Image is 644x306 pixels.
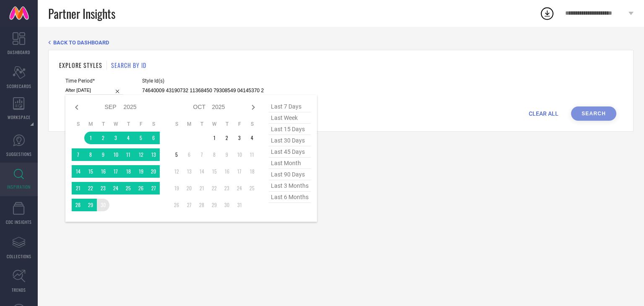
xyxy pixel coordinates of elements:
[269,192,311,203] span: last 6 months
[135,121,147,127] th: Friday
[195,148,208,161] td: Tue Oct 07 2025
[142,86,264,96] input: Enter comma separated style ids e.g. 12345, 67890
[183,148,195,161] td: Mon Oct 06 2025
[72,148,84,161] td: Sun Sep 07 2025
[84,199,97,211] td: Mon Sep 29 2025
[53,39,109,46] span: BACK TO DASHBOARD
[122,121,135,127] th: Thursday
[195,199,208,211] td: Tue Oct 28 2025
[221,121,233,127] th: Thursday
[84,121,97,127] th: Monday
[109,165,122,178] td: Wed Sep 17 2025
[109,182,122,194] td: Wed Sep 24 2025
[122,148,135,161] td: Thu Sep 11 2025
[183,121,195,127] th: Monday
[8,114,31,120] span: WORKSPACE
[122,165,135,178] td: Thu Sep 18 2025
[170,148,183,161] td: Sun Oct 05 2025
[111,61,146,70] h1: SEARCH BY ID
[84,148,97,161] td: Mon Sep 08 2025
[7,253,31,259] span: COLLECTIONS
[221,132,233,144] td: Thu Oct 02 2025
[147,165,160,178] td: Sat Sep 20 2025
[6,219,32,225] span: CDC INSIGHTS
[269,112,311,124] span: last week
[97,165,109,178] td: Tue Sep 16 2025
[142,78,264,84] span: Style Id(s)
[246,121,258,127] th: Saturday
[208,165,221,178] td: Wed Oct 15 2025
[208,199,221,211] td: Wed Oct 29 2025
[221,165,233,178] td: Thu Oct 16 2025
[208,182,221,194] td: Wed Oct 22 2025
[195,165,208,178] td: Tue Oct 14 2025
[7,184,31,190] span: INSPIRATION
[269,101,311,112] span: last 7 days
[208,132,221,144] td: Wed Oct 01 2025
[233,148,246,161] td: Fri Oct 10 2025
[97,148,109,161] td: Tue Sep 09 2025
[269,169,311,180] span: last 90 days
[170,165,183,178] td: Sun Oct 12 2025
[72,121,84,127] th: Sunday
[233,182,246,194] td: Fri Oct 24 2025
[7,83,31,89] span: SCORECARDS
[233,132,246,144] td: Fri Oct 03 2025
[170,199,183,211] td: Sun Oct 26 2025
[529,110,558,117] span: CLEAR ALL
[183,182,195,194] td: Mon Oct 20 2025
[48,39,634,46] div: Back TO Dashboard
[97,121,109,127] th: Tuesday
[221,182,233,194] td: Thu Oct 23 2025
[135,132,147,144] td: Fri Sep 05 2025
[195,182,208,194] td: Tue Oct 21 2025
[233,121,246,127] th: Friday
[269,135,311,146] span: last 30 days
[59,61,102,70] h1: EXPLORE STYLES
[221,199,233,211] td: Thu Oct 30 2025
[97,182,109,194] td: Tue Sep 23 2025
[170,182,183,194] td: Sun Oct 19 2025
[72,102,82,112] div: Previous month
[183,165,195,178] td: Mon Oct 13 2025
[233,199,246,211] td: Fri Oct 31 2025
[269,146,311,158] span: last 45 days
[246,182,258,194] td: Sat Oct 25 2025
[72,165,84,178] td: Sun Sep 14 2025
[84,165,97,178] td: Mon Sep 15 2025
[84,182,97,194] td: Mon Sep 22 2025
[233,165,246,178] td: Fri Oct 17 2025
[269,124,311,135] span: last 15 days
[6,151,32,157] span: SUGGESTIONS
[147,182,160,194] td: Sat Sep 27 2025
[97,132,109,144] td: Tue Sep 02 2025
[246,132,258,144] td: Sat Oct 04 2025
[8,49,30,55] span: DASHBOARD
[170,121,183,127] th: Sunday
[135,165,147,178] td: Fri Sep 19 2025
[246,148,258,161] td: Sat Oct 11 2025
[65,78,123,84] span: Time Period*
[122,182,135,194] td: Thu Sep 25 2025
[221,148,233,161] td: Thu Oct 09 2025
[122,132,135,144] td: Thu Sep 04 2025
[72,182,84,194] td: Sun Sep 21 2025
[72,199,84,211] td: Sun Sep 28 2025
[135,182,147,194] td: Fri Sep 26 2025
[208,148,221,161] td: Wed Oct 08 2025
[183,199,195,211] td: Mon Oct 27 2025
[109,148,122,161] td: Wed Sep 10 2025
[147,121,160,127] th: Saturday
[540,6,555,21] div: Open download list
[109,121,122,127] th: Wednesday
[147,132,160,144] td: Sat Sep 06 2025
[135,148,147,161] td: Fri Sep 12 2025
[269,180,311,192] span: last 3 months
[147,148,160,161] td: Sat Sep 13 2025
[195,121,208,127] th: Tuesday
[248,102,258,112] div: Next month
[269,158,311,169] span: last month
[208,121,221,127] th: Wednesday
[48,5,115,22] span: Partner Insights
[84,132,97,144] td: Mon Sep 01 2025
